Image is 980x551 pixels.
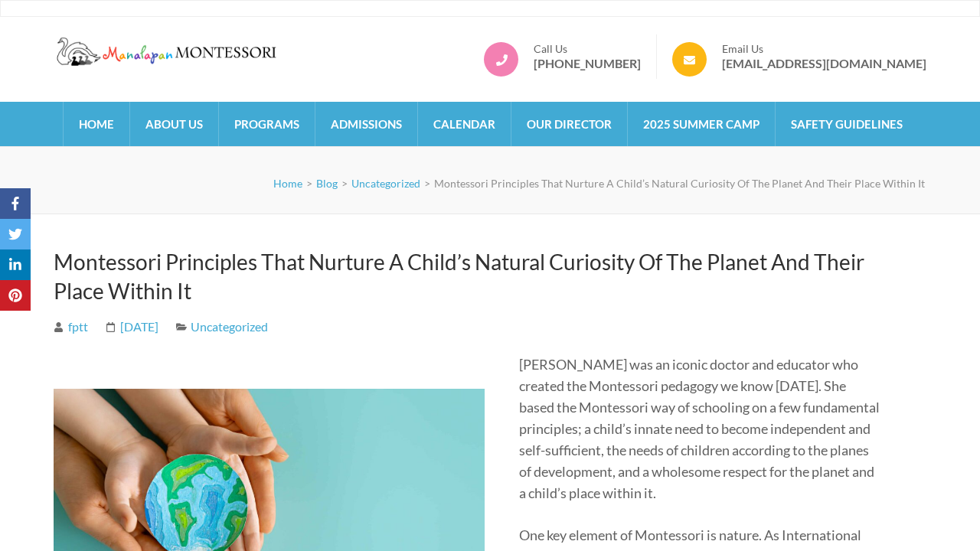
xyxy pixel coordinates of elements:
a: fptt [54,319,88,334]
span: > [306,177,312,190]
p: [PERSON_NAME] was an iconic doctor and educator who created the Montessori pedagogy we know [DATE... [519,354,881,504]
a: [DATE] [106,319,158,334]
a: Uncategorized [351,177,420,190]
a: Safety Guidelines [776,102,918,146]
span: > [424,177,430,190]
a: About Us [130,102,218,146]
span: > [341,177,348,190]
a: Home [273,177,302,190]
span: Email Us [722,42,926,56]
a: Programs [219,102,315,146]
a: Calendar [418,102,511,146]
h1: Montessori Principles That Nurture A Child’s Natural Curiosity Of The Planet And Their Place With... [54,247,915,305]
img: Manalapan Montessori – #1 Rated Child Day Care Center in Manalapan NJ [54,34,283,68]
a: Home [64,102,129,146]
a: Uncategorized [191,319,268,334]
a: Blog [316,177,338,190]
a: Our Director [511,102,627,146]
a: [PHONE_NUMBER] [534,56,641,71]
a: Admissions [315,102,417,146]
time: [DATE] [120,319,158,334]
a: [EMAIL_ADDRESS][DOMAIN_NAME] [722,56,926,71]
a: 2025 Summer Camp [628,102,775,146]
span: Call Us [534,42,641,56]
